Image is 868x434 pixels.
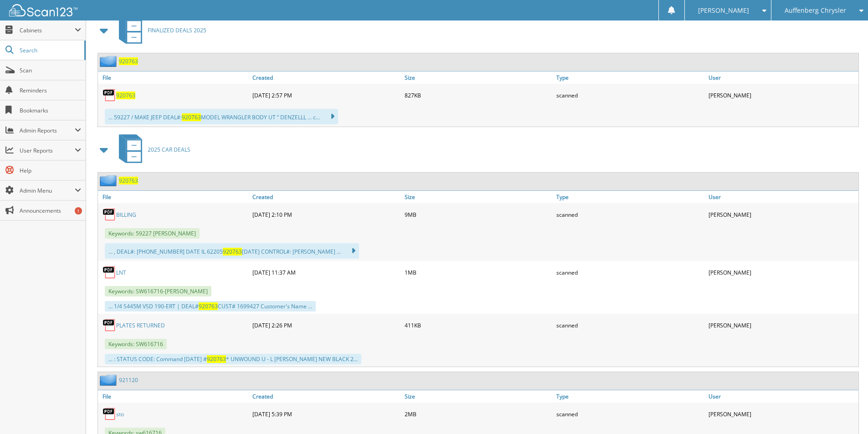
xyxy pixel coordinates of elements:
[554,405,706,423] div: scanned
[100,175,119,186] img: folder2.png
[75,207,82,214] div: 1
[402,390,555,403] a: Size
[223,248,242,255] span: 920763
[20,26,75,34] span: Cabinets
[20,167,81,174] span: Help
[402,71,555,84] a: Size
[20,187,75,194] span: Admin Menu
[103,407,116,421] img: PDF.png
[116,269,126,276] a: LNT
[785,8,846,13] span: Auffenberg Chrysler
[148,26,206,34] span: FINALIZED DEALS 2025
[402,191,555,203] a: Size
[554,71,706,84] a: Type
[250,71,402,84] a: Created
[103,266,116,279] img: PDF.png
[554,86,706,104] div: scanned
[706,191,858,203] a: User
[250,316,402,334] div: [DATE] 2:26 PM
[105,243,359,259] div: ... , DEAL#: [PHONE_NUMBER] DATE IL 62205 [DATE] CONTROL#: [PERSON_NAME] ...
[20,207,81,214] span: Announcements
[148,146,190,153] span: 2025 CAR DEALS
[116,410,124,418] a: sto
[105,354,361,364] div: ... : STATUS CODE: Command [DATE] # * UNWOUND U - L [PERSON_NAME] NEW BLACK 2...
[100,374,119,386] img: folder2.png
[402,263,555,281] div: 1MB
[20,107,81,114] span: Bookmarks
[554,263,706,281] div: scanned
[250,390,402,403] a: Created
[20,147,75,154] span: User Reports
[9,4,77,16] img: scan123-logo-white.svg
[199,302,218,310] span: 920763
[402,316,555,334] div: 411KB
[20,87,81,94] span: Reminders
[250,205,402,224] div: [DATE] 2:10 PM
[116,211,136,219] a: BILLING
[706,205,858,224] div: [PERSON_NAME]
[119,57,138,65] a: 920763
[98,71,250,84] a: File
[250,263,402,281] div: [DATE] 11:37 AM
[706,390,858,403] a: User
[105,228,200,239] span: Keywords: 59227 [PERSON_NAME]
[554,191,706,203] a: Type
[706,405,858,423] div: [PERSON_NAME]
[119,177,138,184] a: 920763
[20,66,81,74] span: Scan
[706,71,858,84] a: User
[554,316,706,334] div: scanned
[698,8,749,13] span: [PERSON_NAME]
[207,355,226,363] span: 920763
[113,12,206,48] a: FINALIZED DEALS 2025
[119,376,138,384] a: 921120
[116,322,165,329] a: PLATES RETURNED
[105,286,211,296] span: Keywords: SW616716-[PERSON_NAME]
[98,390,250,403] a: File
[402,86,555,104] div: 827KB
[554,205,706,224] div: scanned
[116,92,135,99] a: 920763
[20,127,75,134] span: Admin Reports
[105,109,338,124] div: ... 59227 / MAKE JEEP DEAL#: MODEL WRANGLER BODY UT ” DENZELLL ... c...
[402,205,555,224] div: 9MB
[103,208,116,221] img: PDF.png
[250,191,402,203] a: Created
[182,113,201,121] span: 920763
[706,86,858,104] div: [PERSON_NAME]
[554,390,706,403] a: Type
[250,86,402,104] div: [DATE] 2:57 PM
[100,56,119,67] img: folder2.png
[103,88,116,102] img: PDF.png
[706,263,858,281] div: [PERSON_NAME]
[103,318,116,332] img: PDF.png
[105,301,316,311] div: ... 1/4 S445M VSD 190-ERT | DEAL# CUST# 1699427 Customer's Name ...
[105,339,167,349] span: Keywords: SW616716
[402,405,555,423] div: 2MB
[113,132,190,168] a: 2025 CAR DEALS
[250,405,402,423] div: [DATE] 5:39 PM
[20,46,80,54] span: Search
[98,191,250,203] a: File
[822,390,868,434] iframe: Chat Widget
[706,316,858,334] div: [PERSON_NAME]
